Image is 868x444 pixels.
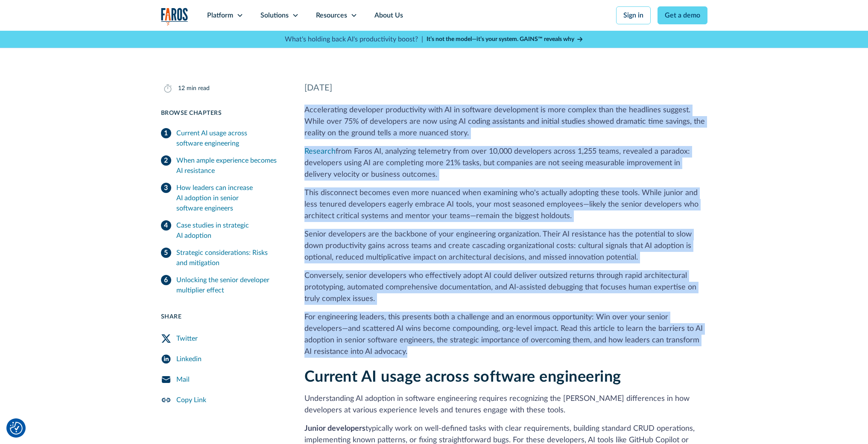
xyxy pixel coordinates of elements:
[304,146,707,181] p: from Faros AI, analyzing telemetry from over 10,000 developers across 1,255 teams, revealed a par...
[176,395,206,405] div: Copy Link
[176,275,284,295] div: Unlocking the senior developer multiplier effect
[161,272,284,299] a: Unlocking the senior developer multiplier effect
[304,148,336,155] a: Research
[161,8,188,25] a: home
[161,349,284,369] a: LinkedIn Share
[316,10,347,20] div: Resources
[176,220,284,241] div: Case studies in strategic AI adoption
[304,229,707,263] p: Senior developers are the backbone of your engineering organization. Their AI resistance has the ...
[427,35,584,44] a: It’s not the model—it’s your system. GAINS™ reveals why
[616,6,651,24] a: Sign in
[176,333,198,344] div: Twitter
[161,369,284,390] a: Mail Share
[427,36,574,42] strong: It’s not the model—it’s your system. GAINS™ reveals why
[304,82,707,94] div: [DATE]
[161,217,284,244] a: Case studies in strategic AI adoption
[161,152,284,179] a: When ample experience becomes AI resistance
[161,125,284,152] a: Current AI usage across software engineering
[187,84,210,93] div: min read
[161,313,284,321] div: Share
[176,128,284,149] div: Current AI usage across software engineering
[285,34,423,44] p: What's holding back AI's productivity boost? |
[176,374,190,385] div: Mail
[176,183,284,213] div: How leaders can increase AI adoption in senior software engineers
[176,155,284,176] div: When ample experience becomes AI resistance
[161,244,284,272] a: Strategic considerations: Risks and mitigation
[304,393,707,416] p: Understanding AI adoption in software engineering requires recognizing the [PERSON_NAME] differen...
[161,8,188,25] img: Logo of the analytics and reporting company Faros.
[304,312,707,358] p: For engineering leaders, this presents both a challenge and an enormous opportunity: Win over you...
[161,390,284,410] a: Copy Link
[176,354,202,364] div: Linkedin
[304,187,707,222] p: This disconnect becomes even more nuanced when examining who's actually adopting these tools. Whi...
[10,422,23,435] button: Cookie Settings
[176,248,284,268] div: Strategic considerations: Risks and mitigation
[260,10,289,20] div: Solutions
[304,105,707,139] p: Accelerating developer productivity with AI in software development is more complex than the head...
[304,270,707,305] p: Conversely, senior developers who effectively adopt AI could deliver outsized returns through rap...
[161,328,284,349] a: Twitter Share
[161,109,284,118] div: Browse Chapters
[161,179,284,217] a: How leaders can increase AI adoption in senior software engineers
[304,368,707,386] h2: Current AI usage across software engineering
[207,10,233,20] div: Platform
[10,422,23,435] img: Revisit consent button
[304,425,365,432] strong: Junior developers
[178,84,185,93] div: 12
[658,6,707,24] a: Get a demo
